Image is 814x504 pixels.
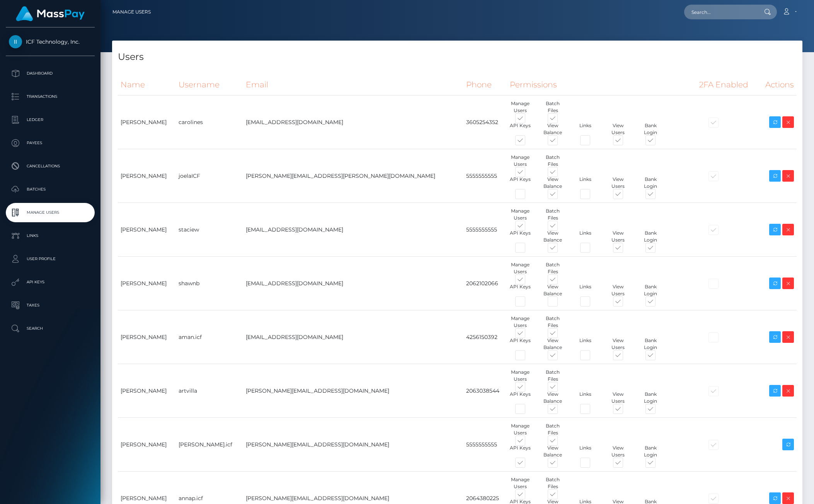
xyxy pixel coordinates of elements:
[112,4,151,20] a: Manage Users
[536,230,569,243] div: View Balance
[536,100,569,114] div: Batch Files
[569,337,602,351] div: Links
[6,272,95,292] a: API Keys
[6,87,95,106] a: Transactions
[504,283,536,297] div: API Keys
[504,261,536,275] div: Manage Users
[176,203,243,257] td: staciew
[118,95,176,149] td: [PERSON_NAME]
[243,149,463,203] td: [PERSON_NAME][EMAIL_ADDRESS][PERSON_NAME][DOMAIN_NAME]
[243,257,463,310] td: [EMAIL_ADDRESS][DOMAIN_NAME]
[243,203,463,257] td: [EMAIL_ADDRESS][DOMAIN_NAME]
[9,160,92,172] p: Cancellations
[176,95,243,149] td: carolines
[536,337,569,351] div: View Balance
[504,230,536,243] div: API Keys
[6,226,95,245] a: Links
[9,207,92,218] p: Manage Users
[9,300,92,311] p: Taxes
[504,100,536,114] div: Manage Users
[569,391,602,405] div: Links
[9,91,92,102] p: Transactions
[602,176,634,190] div: View Users
[176,418,243,472] td: [PERSON_NAME].icf
[504,422,536,436] div: Manage Users
[536,154,569,168] div: Batch Files
[176,74,243,95] th: Username
[463,149,507,203] td: 5555555555
[504,337,536,351] div: API Keys
[6,133,95,153] a: Payees
[9,114,92,126] p: Ledger
[9,276,92,288] p: API Keys
[9,68,92,79] p: Dashboard
[6,157,95,176] a: Cancellations
[243,418,463,472] td: [PERSON_NAME][EMAIL_ADDRESS][DOMAIN_NAME]
[118,257,176,310] td: [PERSON_NAME]
[634,283,667,297] div: Bank Login
[634,176,667,190] div: Bank Login
[9,137,92,149] p: Payees
[536,283,569,297] div: View Balance
[569,230,602,243] div: Links
[9,253,92,265] p: User Profile
[536,444,569,458] div: View Balance
[9,35,22,48] img: ICF Technology, Inc.
[243,74,463,95] th: Email
[602,391,634,405] div: View Users
[6,319,95,338] a: Search
[6,249,95,269] a: User Profile
[9,230,92,242] p: Links
[504,315,536,329] div: Manage Users
[536,391,569,405] div: View Balance
[118,74,176,95] th: Name
[9,323,92,334] p: Search
[504,154,536,168] div: Manage Users
[118,149,176,203] td: [PERSON_NAME]
[536,315,569,329] div: Batch Files
[118,203,176,257] td: [PERSON_NAME]
[463,310,507,364] td: 4256150392
[504,476,536,490] div: Manage Users
[463,203,507,257] td: 5555555555
[118,364,176,418] td: [PERSON_NAME]
[504,369,536,383] div: Manage Users
[536,261,569,275] div: Batch Files
[569,122,602,136] div: Links
[504,122,536,136] div: API Keys
[536,208,569,221] div: Batch Files
[504,176,536,190] div: API Keys
[463,418,507,472] td: 5555555555
[536,122,569,136] div: View Balance
[176,149,243,203] td: joelaICF
[16,6,85,21] img: MassPay Logo
[602,337,634,351] div: View Users
[602,122,634,136] div: View Users
[243,95,463,149] td: [EMAIL_ADDRESS][DOMAIN_NAME]
[684,5,757,19] input: Search...
[536,422,569,436] div: Batch Files
[634,230,667,243] div: Bank Login
[6,64,95,83] a: Dashboard
[243,310,463,364] td: [EMAIL_ADDRESS][DOMAIN_NAME]
[634,391,667,405] div: Bank Login
[536,476,569,490] div: Batch Files
[176,364,243,418] td: artvilla
[6,296,95,315] a: Taxes
[118,418,176,472] td: [PERSON_NAME]
[6,203,95,222] a: Manage Users
[536,176,569,190] div: View Balance
[243,364,463,418] td: [PERSON_NAME][EMAIL_ADDRESS][DOMAIN_NAME]
[602,230,634,243] div: View Users
[634,444,667,458] div: Bank Login
[463,95,507,149] td: 3605254352
[602,444,634,458] div: View Users
[634,337,667,351] div: Bank Login
[6,38,95,45] span: ICF Technology, Inc.
[696,74,758,95] th: 2FA Enabled
[602,283,634,297] div: View Users
[463,257,507,310] td: 2062102066
[758,74,797,95] th: Actions
[507,74,696,95] th: Permissions
[504,391,536,405] div: API Keys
